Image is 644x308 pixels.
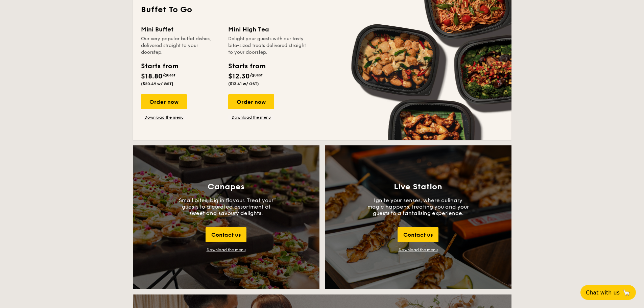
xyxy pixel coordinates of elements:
[141,115,187,120] a: Download the menu
[141,35,220,56] div: Our very popular buffet dishes, delivered straight to your doorstep.
[394,182,442,192] h3: Live Station
[228,72,250,80] span: $12.30
[250,73,263,77] span: /guest
[141,81,173,86] span: ($20.49 w/ GST)
[141,72,163,80] span: $18.80
[163,73,175,77] span: /guest
[206,227,246,242] div: Contact us
[141,25,220,34] div: Mini Buffet
[228,115,274,120] a: Download the menu
[175,197,277,216] p: Small bites, big in flavour. Treat your guests to a curated assortment of sweet and savoury delig...
[228,81,259,86] span: ($13.41 w/ GST)
[208,182,244,192] h3: Canapes
[141,61,178,71] div: Starts from
[207,247,246,252] div: Download the menu
[141,4,503,15] h2: Buffet To Go
[398,227,438,242] div: Contact us
[228,25,307,34] div: Mini High Tea
[367,197,469,216] p: Ignite your senses, where culinary magic happens, treating you and your guests to a tantalising e...
[141,94,187,109] div: Order now
[228,61,265,71] div: Starts from
[580,285,636,300] button: Chat with us🦙
[228,35,307,56] div: Delight your guests with our tasty bite-sized treats delivered straight to your doorstep.
[622,289,630,297] span: 🦙
[228,94,274,109] div: Order now
[399,247,438,252] a: Download the menu
[586,289,620,296] span: Chat with us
